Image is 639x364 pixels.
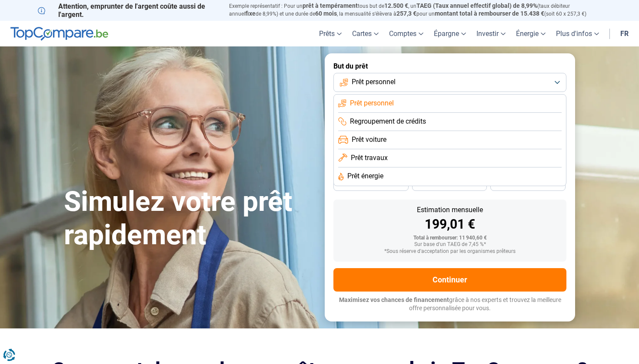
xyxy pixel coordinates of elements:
[511,21,551,46] a: Énergie
[351,153,388,163] span: Prêt travaux
[384,21,429,46] a: Comptes
[10,27,108,41] img: TopCompare
[229,2,601,18] p: Exemple représentatif : Pour un tous but de , un (taux débiteur annuel de 8,99%) et une durée de ...
[350,98,394,108] span: Prêt personnel
[429,21,471,46] a: Épargne
[333,62,566,70] label: But du prêt
[245,10,256,17] span: fixe
[471,21,511,46] a: Investir
[333,73,566,92] button: Prêt personnel
[38,2,219,19] p: Attention, emprunter de l'argent coûte aussi de l'argent.
[615,21,634,46] a: fr
[64,185,314,252] h1: Simulez votre prêt rapidement
[384,2,408,9] span: 12.500 €
[350,117,426,126] span: Regroupement de crédits
[340,218,559,231] div: 199,01 €
[315,10,337,17] span: 60 mois
[314,21,347,46] a: Prêts
[396,10,416,17] span: 257,3 €
[519,182,538,187] span: 24 mois
[361,182,380,187] span: 36 mois
[340,235,559,241] div: Total à rembourser: 11 940,60 €
[352,135,386,144] span: Prêt voiture
[340,242,559,248] div: Sur base d'un TAEG de 7,45 %*
[347,171,383,181] span: Prêt énergie
[551,21,604,46] a: Plus d'infos
[416,2,537,9] span: TAEG (Taux annuel effectif global) de 8,99%
[339,296,449,303] span: Maximisez vos chances de financement
[435,10,544,17] span: montant total à rembourser de 15.438 €
[333,296,566,313] p: grâce à nos experts et trouvez la meilleure offre personnalisée pour vous.
[340,249,559,255] div: *Sous réserve d'acceptation par les organismes prêteurs
[347,21,384,46] a: Cartes
[340,207,559,213] div: Estimation mensuelle
[352,77,396,87] span: Prêt personnel
[440,182,459,187] span: 30 mois
[303,2,358,9] span: prêt à tempérament
[333,268,566,292] button: Continuer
